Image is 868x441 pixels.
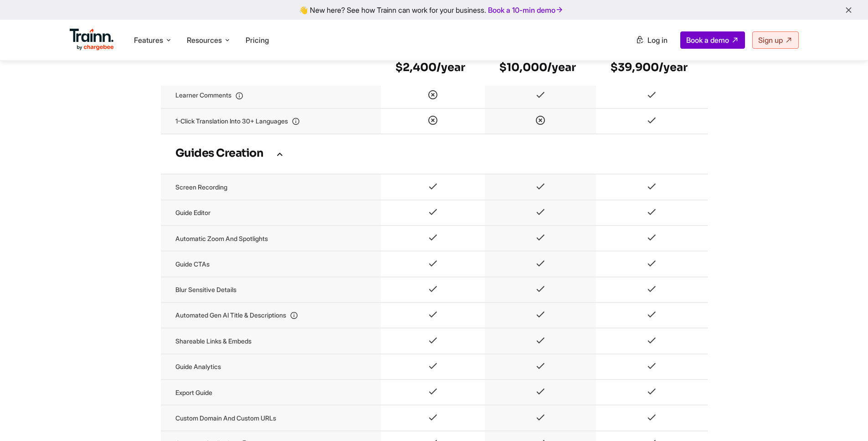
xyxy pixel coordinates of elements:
[822,397,868,441] iframe: Chat Widget
[486,4,565,16] a: Book a 10-min demo
[5,5,863,14] div: 👋 New here? See how Trainn can work for your business.
[161,405,381,431] td: Custom domain and custom URLs
[187,35,222,45] span: Resources
[161,200,381,226] td: Guide editor
[499,60,581,75] h6: $10,000/year
[161,83,381,108] td: Learner comments
[611,60,693,75] h6: $39,900/year
[758,36,783,45] span: Sign up
[161,303,381,328] td: Automated Gen AI title & descriptions
[161,108,381,134] td: 1-Click translation into 30+ languages
[70,29,114,51] img: Trainn Logo
[161,379,381,405] td: Export guide
[161,277,381,303] td: Blur sensitive details
[752,31,799,49] a: Sign up
[680,31,745,49] a: Book a demo
[686,36,729,45] span: Book a demo
[161,174,381,200] td: Screen recording
[395,60,470,75] h6: $2,400/year
[647,36,668,45] span: Log in
[175,149,693,159] h3: Guides creation
[630,32,673,48] a: Log in
[246,36,269,45] a: Pricing
[161,328,381,354] td: Shareable links & embeds
[161,354,381,379] td: Guide analytics
[161,226,381,251] td: Automatic zoom and spotlights
[161,251,381,277] td: Guide CTAs
[134,35,163,45] span: Features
